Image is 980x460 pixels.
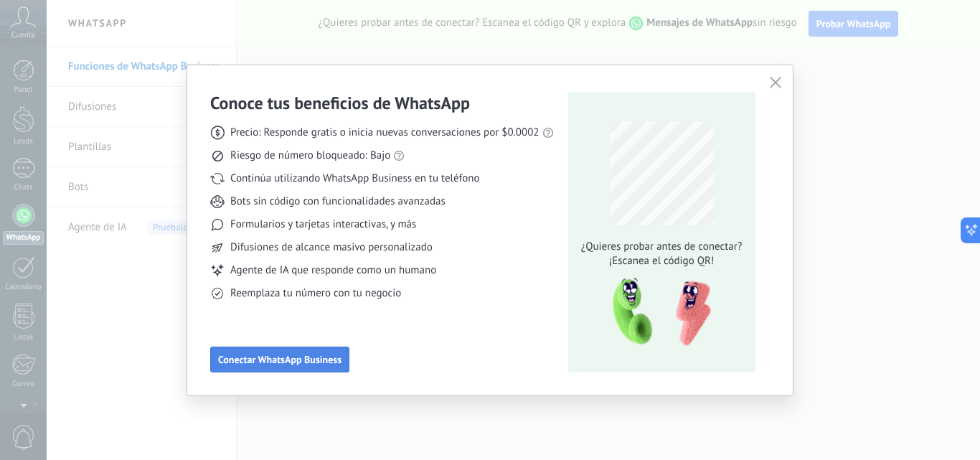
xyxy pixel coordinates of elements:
[210,92,470,114] h3: Conoce tus beneficios de WhatsApp
[577,254,746,268] span: ¡Escanea el código QR!
[230,217,416,232] span: Formularios y tarjetas interactivas, y más
[600,274,714,351] img: qr-pic-1x.png
[230,149,390,163] span: Riesgo de número bloqueado: Bajo
[230,263,436,278] span: Agente de IA que responde como un humano
[230,194,446,209] span: Bots sin código con funcionalidades avanzadas
[230,240,433,255] span: Difusiones de alcance masivo personalizado
[577,240,746,254] span: ¿Quieres probar antes de conectar?
[218,355,341,365] span: Conectar WhatsApp Business
[230,286,401,301] span: Reemplaza tu número con tu negocio
[230,172,479,186] span: Continúa utilizando WhatsApp Business en tu teléfono
[230,126,540,140] span: Precio: Responde gratis o inicia nuevas conversaciones por $0.0002
[210,347,349,372] button: Conectar WhatsApp Business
